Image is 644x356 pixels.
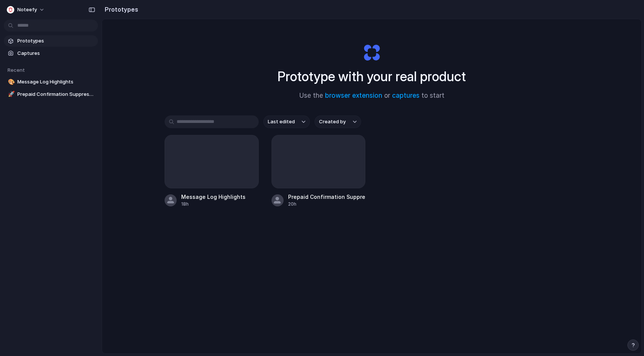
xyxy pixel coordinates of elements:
[392,92,420,99] a: captures
[4,89,98,100] a: 🚀Prepaid Confirmation Suppression
[8,90,13,98] div: 🚀
[314,115,361,128] button: Created by
[319,118,346,126] span: Created by
[7,91,14,98] button: 🚀
[17,50,95,57] span: Captures
[181,193,246,201] div: Message Log Highlights
[181,201,246,208] div: 18h
[4,4,49,16] button: Noteefy
[7,78,14,86] button: 🎨
[263,115,310,128] button: Last edited
[4,35,98,47] a: Prototypes
[165,135,259,208] a: Message Log Highlights18h
[17,6,37,14] span: Noteefy
[4,76,98,88] a: 🎨Message Log Highlights
[288,193,366,201] div: Prepaid Confirmation Suppression
[102,5,138,14] h2: Prototypes
[4,48,98,59] a: Captures
[325,92,382,99] a: browser extension
[17,37,95,45] span: Prototypes
[8,78,13,86] div: 🎨
[278,67,466,86] h1: Prototype with your real product
[8,67,25,73] span: Recent
[17,78,95,86] span: Message Log Highlights
[272,135,366,208] a: Prepaid Confirmation Suppression20h
[299,91,444,101] span: Use the or to start
[268,118,295,126] span: Last edited
[288,201,366,208] div: 20h
[17,91,95,98] span: Prepaid Confirmation Suppression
